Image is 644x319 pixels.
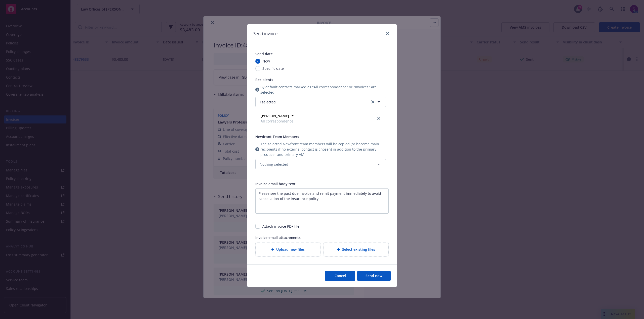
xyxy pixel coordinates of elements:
[260,84,386,95] span: By default contacts marked as "All correspondence" or "Invoices" are selected
[255,181,296,186] span: Invoice email body text
[357,271,391,281] button: Send now
[262,224,299,229] div: Attach invoice PDF file
[260,99,276,105] span: 1 selected
[261,118,293,124] span: All correspondence
[260,141,386,157] span: The selected Newfront team members will be copied (or become main recipients if no external conta...
[276,247,305,252] span: Upload new files
[255,97,386,107] button: 1selected
[325,271,355,281] button: Cancel
[255,188,389,214] textarea: Enter a description...
[255,235,301,240] span: Invoice email attachments
[255,134,299,139] span: Newfront Team Members
[255,242,320,257] div: Upload new files
[255,77,273,82] span: Recipients
[324,242,389,257] div: Select existing files
[262,58,270,64] span: Now
[260,162,288,167] span: Nothing selected
[261,113,289,118] strong: [PERSON_NAME]
[342,247,375,252] span: Select existing files
[255,66,260,71] input: Specific date
[253,30,278,37] h1: Send invoice
[255,59,260,64] input: Now
[255,159,386,169] button: Nothing selected
[262,66,284,71] span: Specific date
[255,51,273,56] span: Send date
